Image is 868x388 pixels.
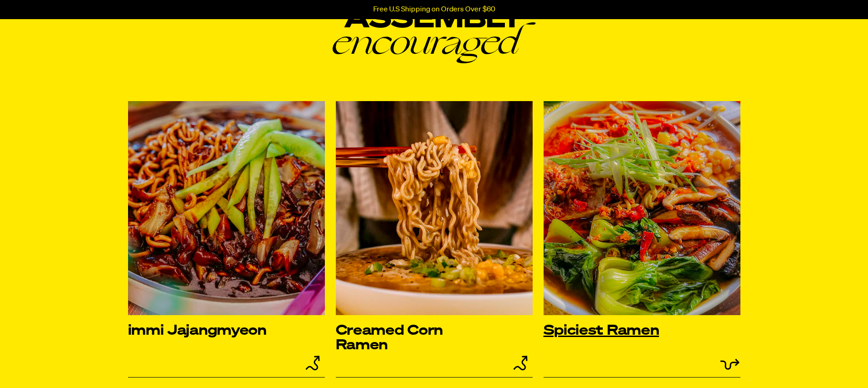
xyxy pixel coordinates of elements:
img: Creamed Corn Ramen [336,101,533,315]
h3: Spiciest Ramen [544,324,702,338]
a: Spiciest Ramen [544,101,740,378]
img: immi Jajangmyeon [128,101,325,315]
em: encouraged [320,26,548,56]
a: Creamed Corn Ramen [336,101,533,378]
img: Spiciest Ramen [544,101,740,315]
h3: immi Jajangmyeon [128,324,286,338]
a: immi Jajangmyeon [128,101,325,378]
p: Free U.S Shipping on Orders Over $60 [373,5,495,14]
h3: Creamed Corn Ramen [336,324,494,353]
